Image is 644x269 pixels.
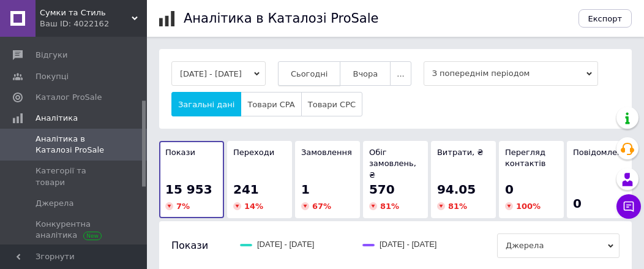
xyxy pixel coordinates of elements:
button: [DATE] - [DATE] [171,61,266,86]
button: Загальні дані [171,92,241,116]
button: Експорт [578,9,632,28]
span: Сьогодні [291,69,328,78]
span: Обіг замовлень, ₴ [369,148,416,179]
span: Переходи [233,148,274,157]
div: Ваш ID: 4022162 [40,18,147,29]
span: Аналітика в Каталозі ProSale [36,134,113,156]
span: Витрати, ₴ [437,148,484,157]
span: 0 [505,182,514,197]
button: Чат з покупцем [616,194,641,219]
button: ... [390,61,411,86]
span: 94.05 [437,182,476,197]
span: 100 % [516,202,541,211]
span: 1 [301,182,310,197]
span: Вчора [353,69,378,78]
span: Аналітика [36,113,78,124]
span: Відгуки [36,50,67,61]
span: 81 % [380,202,399,211]
span: Товари CPA [247,100,294,109]
span: 67 % [312,202,331,211]
span: Експорт [588,14,623,23]
span: 0 [573,196,582,211]
span: 81 % [448,202,467,211]
span: Джерела [497,233,620,258]
span: Конкурентна аналітика [36,219,113,241]
span: 15 953 [165,182,212,197]
span: 14 % [244,202,263,211]
span: Каталог ProSale [36,92,102,103]
span: Сумки та Стиль [40,7,132,18]
span: Покази [165,148,195,157]
button: Товари CPC [301,92,362,116]
span: Повідомлення [573,148,632,157]
h1: Аналітика в Каталозі ProSale [184,11,378,26]
span: Покази [171,239,208,252]
span: Покупці [36,71,69,82]
span: ... [397,69,404,78]
span: Замовлення [301,148,352,157]
span: 7 % [176,202,190,211]
span: Загальні дані [178,100,234,109]
button: Товари CPA [241,92,301,116]
span: Категорії та товари [36,165,113,188]
button: Сьогодні [278,61,341,86]
span: 241 [233,182,259,197]
span: Перегляд контактів [505,148,546,168]
span: Товари CPC [308,100,356,109]
span: Джерела [36,198,73,209]
span: 570 [369,182,395,197]
button: Вчора [340,61,391,86]
span: З попереднім періодом [424,61,598,86]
